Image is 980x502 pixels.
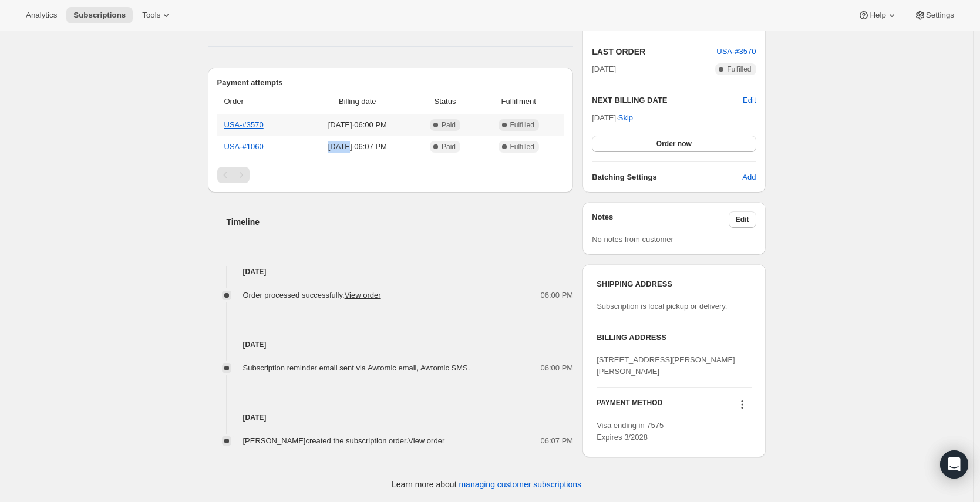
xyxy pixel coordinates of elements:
[592,95,743,106] h2: NEXT BILLING DATE
[743,95,756,106] button: Edit
[592,63,616,75] span: [DATE]
[217,89,302,114] th: Order
[480,96,557,107] span: Fulfillment
[417,96,473,107] span: Status
[592,46,716,58] h2: LAST ORDER
[392,479,581,490] p: Learn more about
[729,211,756,228] button: Edit
[592,235,673,244] span: No notes from customer
[66,7,133,23] button: Subscriptions
[716,46,756,58] button: USA-#3570
[940,450,968,479] div: Open Intercom Messenger
[541,289,574,301] span: 06:00 PM
[870,11,885,20] span: Help
[656,139,692,149] span: Order now
[597,398,662,414] h3: PAYMENT METHOD
[217,77,564,89] h2: Payment attempts
[459,480,581,489] a: managing customer subscriptions
[597,355,735,376] span: [STREET_ADDRESS][PERSON_NAME][PERSON_NAME]
[305,119,410,131] span: [DATE] · 06:00 PM
[26,11,57,20] span: Analytics
[907,7,961,23] button: Settings
[735,168,763,187] button: Add
[243,291,381,299] span: Order processed successfully.
[716,47,756,56] a: USA-#3570
[208,339,574,351] h4: [DATE]
[442,120,456,130] span: Paid
[926,11,954,20] span: Settings
[597,421,664,442] span: Visa ending in 7575 Expires 3/2028
[224,142,264,151] a: USA-#1060
[742,171,756,183] span: Add
[597,302,727,311] span: Subscription is local pickup or delivery.
[851,7,904,23] button: Help
[592,136,756,152] button: Order now
[592,211,729,228] h3: Notes
[305,141,410,153] span: [DATE] · 06:07 PM
[541,362,574,374] span: 06:00 PM
[208,412,574,423] h4: [DATE]
[19,7,64,23] button: Analytics
[442,142,456,151] span: Paid
[227,216,574,228] h2: Timeline
[208,266,574,278] h4: [DATE]
[408,436,444,445] a: View order
[597,278,751,290] h3: SHIPPING ADDRESS
[736,215,749,224] span: Edit
[73,11,126,20] span: Subscriptions
[597,332,751,343] h3: BILLING ADDRESS
[510,120,534,130] span: Fulfilled
[727,65,751,74] span: Fulfilled
[243,363,470,372] span: Subscription reminder email sent via Awtomic email, Awtomic SMS.
[345,291,381,299] a: View order
[618,112,633,124] span: Skip
[592,171,742,183] h6: Batching Settings
[243,436,445,445] span: [PERSON_NAME] created the subscription order.
[611,109,640,127] button: Skip
[510,142,534,151] span: Fulfilled
[592,113,633,122] span: [DATE] ·
[224,120,264,129] a: USA-#3570
[135,7,179,23] button: Tools
[305,96,410,107] span: Billing date
[142,11,160,20] span: Tools
[217,167,564,183] nav: Pagination
[541,435,574,447] span: 06:07 PM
